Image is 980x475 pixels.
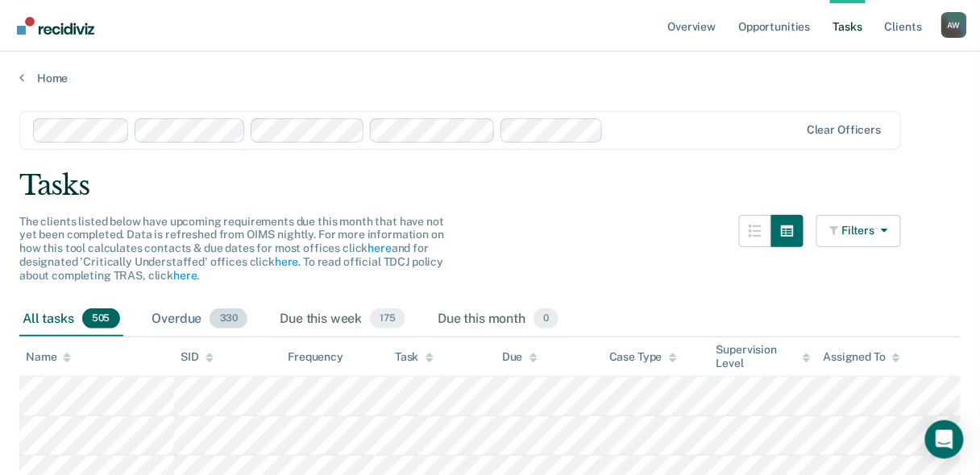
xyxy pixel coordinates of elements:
button: Filters [816,215,902,247]
a: here [173,269,197,282]
div: Supervision Level [716,343,811,370]
span: 175 [370,308,405,329]
div: Due this month0 [434,302,562,337]
a: here [367,242,391,254]
div: Task [395,350,433,364]
div: Due this week175 [276,302,409,337]
div: Open Intercom Messenger [925,420,964,459]
div: Case Type [609,350,677,364]
span: The clients listed below have upcoming requirements due this month that have not yet been complet... [19,215,444,282]
div: All tasks505 [19,302,123,337]
div: Tasks [19,169,961,202]
div: Clear officers [807,123,881,137]
img: Recidiviz [17,17,94,35]
div: Overdue330 [149,302,251,337]
div: Name [26,350,71,364]
span: 505 [82,308,120,329]
div: A W [941,12,967,38]
div: Due [502,350,538,364]
div: Frequency [288,350,343,364]
div: Assigned To [824,350,900,364]
a: here [275,255,298,268]
a: Home [19,71,961,85]
button: Profile dropdown button [941,12,967,38]
div: SID [181,350,214,364]
span: 0 [534,308,559,329]
span: 330 [210,308,247,329]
